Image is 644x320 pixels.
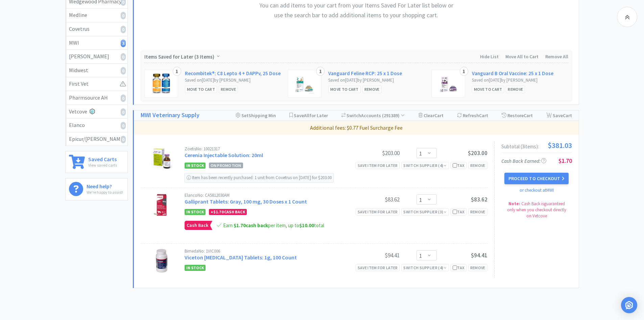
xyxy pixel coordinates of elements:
div: Vetcove [69,107,124,116]
div: Save [546,110,572,121]
div: $83.62 [349,195,400,204]
a: Midwest0 [66,64,127,78]
span: Set [241,112,248,119]
div: Midwest [69,66,124,75]
div: Subtotal ( 3 item s ): [501,142,572,149]
span: Switch [347,112,361,119]
a: Vanguard Feline RCP: 25 x 1 Dose [328,70,402,77]
span: Items Saved for Later ( ) [144,54,216,60]
img: 74f9694b77f24177a6deb47f96bbf249_176711.png [151,73,171,94]
span: Cash Back Earned : [501,158,546,164]
span: In Stock [185,265,206,271]
div: Item has been recently purchased: 1 unit from Covetrus on [DATE] for $203.00 [185,173,334,183]
span: Move All to Cart [505,54,539,60]
span: All [304,112,309,119]
h4: You can add items to your cart from your Items Saved For Later list below or use the search bar t... [255,1,458,20]
div: Save item for later [356,162,400,169]
div: + Cash Back [209,209,247,215]
span: Hide List [480,54,499,60]
div: Remove [468,162,487,169]
i: 0 [121,122,126,129]
span: $83.62 [471,196,487,203]
a: Medline0 [66,8,127,22]
div: Remove [219,86,238,93]
button: Proceed to Checkout [504,173,569,184]
div: Tax [453,264,464,271]
span: Remove All [545,54,568,60]
i: 3 [121,40,126,47]
p: We're happy to assist! [87,189,123,195]
a: Viceton [MEDICAL_DATA] Tablets: 1g, 100 Count [185,254,297,261]
div: Saved on [DATE] by [PERSON_NAME] [472,77,568,84]
span: $1.70 [558,157,572,165]
a: Saved CartsView saved carts [65,151,128,173]
div: Open Intercom Messenger [621,297,637,313]
a: Epicur/[PERSON_NAME]0 [66,132,127,146]
div: $203.00 [349,149,400,157]
a: Covetrus0 [66,22,127,36]
i: 0 [121,12,126,19]
div: Remove [468,208,487,215]
div: Elanco No: CA5812030AM [185,193,349,197]
span: 3 Items [196,54,213,60]
div: Move to Cart [185,86,217,93]
a: Pharmsource AH0 [66,91,127,105]
span: $1.70 [213,209,223,214]
img: 4f038bf4143f4944856ca8ba83f2ee27_540744.png [151,147,172,170]
span: $94.41 [471,252,487,259]
a: Vetcove0 [66,105,127,119]
span: $1.70 [234,222,246,229]
a: MWI Veterinary Supply [141,110,199,120]
img: da3863abc69945f39e9fdf92741aa26b_454155.png [294,73,315,94]
div: Saved on [DATE] by [PERSON_NAME] [185,77,281,84]
span: In Stock [185,163,206,169]
div: Remove [362,86,382,93]
img: 9c20699357f049dc8f01d19d84fa8d04_9985.png [156,249,168,273]
span: ( 291389 ) [381,112,405,119]
strong: Note: [508,201,520,207]
div: First Vet [69,80,124,88]
img: 04b8147645a7437b818413a77cf4cb66_207053.png [150,193,173,217]
div: Bimeda No: 1VIC006 [185,249,349,253]
div: Clear [419,110,444,121]
span: Cart [434,112,444,119]
div: 1 [316,67,325,76]
div: Remove [506,86,525,93]
div: Covetrus [69,25,124,34]
i: 0 [121,53,126,61]
span: $203.00 [468,149,487,157]
div: MWI [69,39,124,47]
span: Cart [524,112,533,119]
div: $94.41 [349,251,400,259]
div: Pharmsource AH [69,93,124,102]
span: Save for Later [294,112,328,119]
div: 1 [460,67,468,76]
span: Cart [479,112,488,119]
div: Epicur/[PERSON_NAME] [69,135,124,144]
span: Cart [563,112,572,119]
a: Recombitek®: C8 Lepto 4 + DAPPv, 25 Dose [185,70,281,77]
a: or checkout at MWI [520,187,554,193]
div: Saved on [DATE] by [PERSON_NAME] [328,77,425,84]
i: 0 [121,26,126,33]
span: Cash Back [185,221,210,230]
p: View saved carts [88,162,117,168]
span: $10.00 [299,222,314,229]
div: Accounts [341,110,405,121]
div: Tax [453,162,464,169]
div: Refresh [457,110,488,121]
img: 99e8e38e787c4375a4ba27cffb93c36e_173934.png [438,73,458,94]
span: $381.03 [548,142,572,149]
h6: Saved Carts [88,155,117,162]
span: In Stock [185,209,206,215]
div: Elanco [69,121,124,130]
div: Save item for later [356,264,400,271]
div: [PERSON_NAME] [69,52,124,61]
div: Move to Cart [472,86,504,93]
i: 0 [121,94,126,102]
a: First Vet [66,77,127,91]
div: Save item for later [356,208,400,215]
i: 0 [121,67,126,74]
div: Switch Supplier ( 4 ) [403,162,447,169]
i: 0 [121,136,126,143]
